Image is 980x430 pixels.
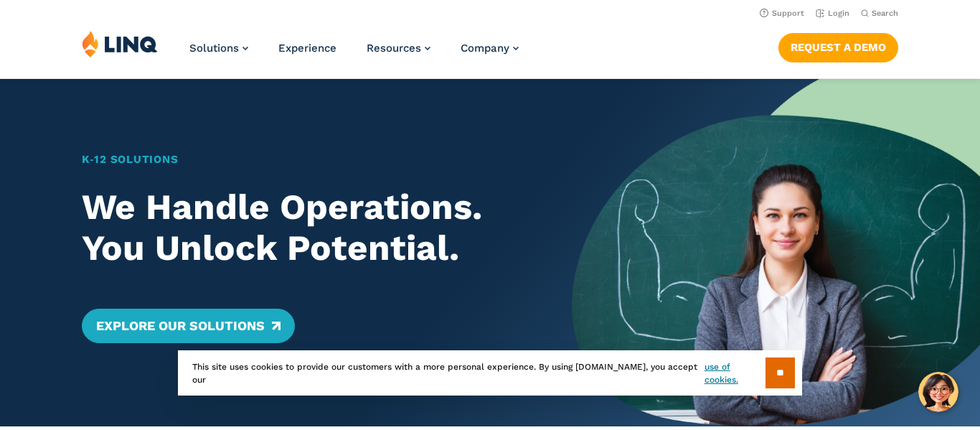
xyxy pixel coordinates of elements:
a: Login [816,9,849,18]
a: Solutions [189,42,248,55]
button: Hello, have a question? Let’s chat. [918,372,958,412]
a: Company [461,42,519,55]
div: This site uses cookies to provide our customers with a more personal experience. By using [DOMAIN... [178,350,802,396]
a: Support [760,9,804,18]
img: LINQ | K‑12 Software [82,30,158,57]
nav: Button Navigation [778,30,898,62]
h2: We Handle Operations. You Unlock Potential. [82,187,532,268]
a: Explore Our Solutions [82,309,295,343]
span: Company [461,42,509,55]
h1: K‑12 Solutions [82,151,532,168]
span: Resources [367,42,421,55]
a: Experience [278,42,336,55]
nav: Primary Navigation [189,30,519,78]
img: Home Banner [572,79,980,426]
a: Request a Demo [778,33,898,62]
span: Solutions [189,42,239,55]
a: use of cookies. [705,360,765,386]
button: Open Search Bar [861,8,898,19]
span: Search [872,9,898,18]
a: Resources [367,42,430,55]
